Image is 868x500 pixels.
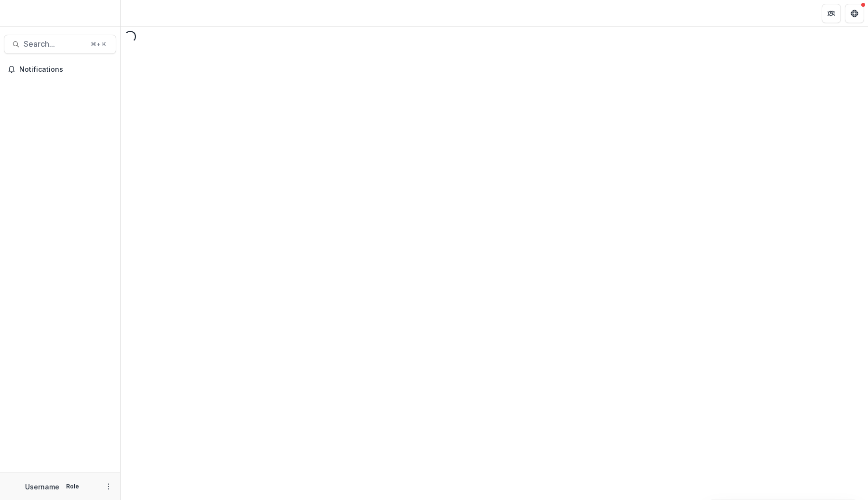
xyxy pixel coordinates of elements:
p: Role [63,482,82,491]
button: Notifications [4,62,116,77]
span: Notifications [19,66,112,74]
button: Partners [822,4,841,23]
button: Search... [4,35,116,54]
span: Search... [24,39,85,49]
button: More [103,481,114,492]
p: Username [25,482,59,492]
button: Get Help [845,4,864,23]
div: ⌘ + K [89,39,108,50]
